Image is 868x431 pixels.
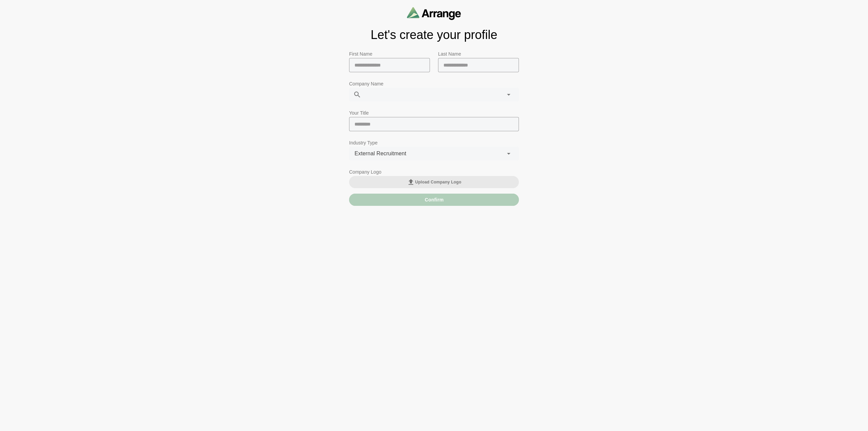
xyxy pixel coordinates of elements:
[349,80,519,88] p: Company Name
[349,139,519,147] p: Industry Type
[349,168,519,176] p: Company Logo
[438,50,519,58] p: Last Name
[349,109,519,117] p: Your Title
[407,7,461,20] img: arrangeai-name-small-logo.4d2b8aee.svg
[407,178,462,186] span: Upload Company Logo
[355,149,406,158] span: External Recruitment
[349,28,519,42] h1: Let's create your profile
[349,176,519,188] button: Upload Company Logo
[349,50,430,58] p: First Name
